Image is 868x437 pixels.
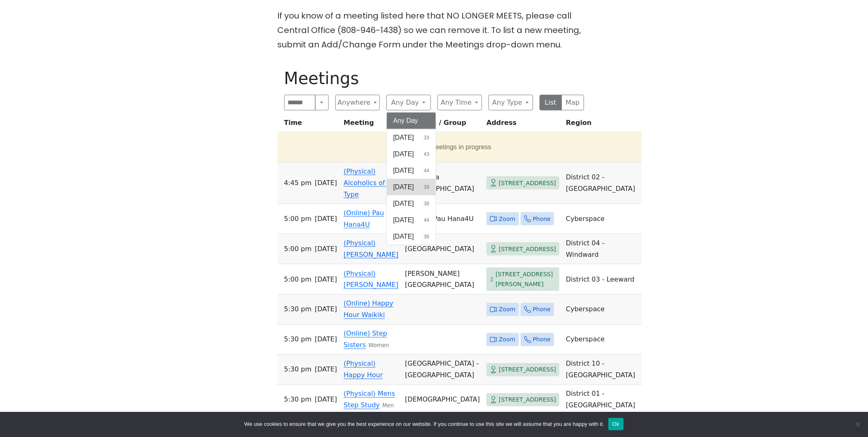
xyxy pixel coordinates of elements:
[315,243,337,255] span: [DATE]
[284,177,312,189] span: 4:45 PM
[368,343,389,349] small: Women
[284,394,312,406] span: 5:30 PM
[499,335,515,345] span: Zoom
[387,179,436,195] button: [DATE]38 results
[387,212,436,228] button: [DATE]44 results
[344,390,395,409] a: (Physical) Mens Step Study
[499,305,515,315] span: Zoom
[499,178,556,188] span: [STREET_ADDRESS]
[284,274,312,285] span: 5:00 PM
[387,195,436,212] button: [DATE]38 results
[386,95,431,110] button: Any Day
[393,232,414,242] span: [DATE]
[424,150,429,158] span: 43 results
[533,214,551,224] span: Phone
[244,420,604,428] span: We use cookies to ensure that we give you the best experience on our website. If you continue to ...
[424,216,429,224] span: 44 results
[499,244,556,254] span: [STREET_ADDRESS]
[424,200,429,207] span: 38 results
[393,149,414,159] span: [DATE]
[344,239,398,258] a: (Physical) [PERSON_NAME]
[284,213,312,225] span: 5:00 PM
[563,325,642,355] td: Cyberspace
[563,162,642,204] td: District 02 - [GEOGRAPHIC_DATA]
[344,209,384,228] a: (Online) Pau Hana4U
[499,365,556,375] span: [STREET_ADDRESS]
[344,360,383,379] a: (Physical) Happy Hour
[608,418,624,430] button: Ok
[438,95,482,110] button: Any Time
[499,395,556,405] span: [STREET_ADDRESS]
[344,300,393,319] a: (Online) Happy Hour Waikiki
[387,113,436,129] button: Any Day
[387,146,436,162] button: [DATE]43 results
[563,385,642,415] td: District 01 - [GEOGRAPHIC_DATA]
[402,264,483,295] td: [PERSON_NAME][GEOGRAPHIC_DATA]
[315,334,337,345] span: [DATE]
[387,129,436,146] button: [DATE]33 results
[533,305,551,315] span: Phone
[344,167,398,198] a: (Physical) Alcoholics of our Type
[424,183,429,191] span: 38 results
[284,304,312,315] span: 5:30 PM
[284,334,312,345] span: 5:30 PM
[281,136,636,159] button: 2 meetings in progress
[402,117,483,132] th: Location / Group
[562,95,584,110] button: Map
[854,420,862,428] span: No
[424,134,429,141] span: 33 results
[496,269,557,289] span: [STREET_ADDRESS][PERSON_NAME]
[393,182,414,192] span: [DATE]
[382,403,394,409] small: Men
[563,295,642,325] td: Cyberspace
[315,394,337,406] span: [DATE]
[344,270,398,289] a: (Physical) [PERSON_NAME]
[315,213,337,225] span: [DATE]
[563,234,642,264] td: District 04 - Windward
[402,385,483,415] td: [DEMOGRAPHIC_DATA]
[489,95,533,110] button: Any Type
[335,95,380,110] button: Anywhere
[315,304,337,315] span: [DATE]
[387,162,436,179] button: [DATE]44 results
[563,355,642,385] td: District 10 - [GEOGRAPHIC_DATA]
[402,234,483,264] td: [GEOGRAPHIC_DATA]
[393,166,414,176] span: [DATE]
[499,214,515,224] span: Zoom
[533,335,551,345] span: Phone
[563,117,642,132] th: Region
[563,264,642,295] td: District 03 - Leeward
[424,167,429,174] span: 44 results
[315,364,337,376] span: [DATE]
[278,117,341,132] th: Time
[393,133,414,143] span: [DATE]
[278,9,591,52] p: If you know of a meeting listed here that NO LONGER MEETS, please call Central Office (808-946-14...
[483,117,563,132] th: Address
[424,233,429,240] span: 36 results
[315,274,337,285] span: [DATE]
[284,68,584,88] h1: Meetings
[402,162,483,204] td: Ala Moana [GEOGRAPHIC_DATA]
[315,177,337,189] span: [DATE]
[315,95,328,110] button: Search
[563,204,642,234] td: Cyberspace
[340,117,402,132] th: Meeting
[393,199,414,209] span: [DATE]
[386,112,437,245] div: Any Day
[540,95,562,110] button: List
[402,204,483,234] td: (Online) Pau Hana4U
[402,355,483,385] td: [GEOGRAPHIC_DATA] - [GEOGRAPHIC_DATA]
[284,364,312,376] span: 5:30 PM
[284,95,316,110] input: Search
[284,243,312,255] span: 5:00 PM
[387,228,436,245] button: [DATE]36 results
[344,330,387,349] a: (Online) Step Sisters
[393,215,414,225] span: [DATE]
